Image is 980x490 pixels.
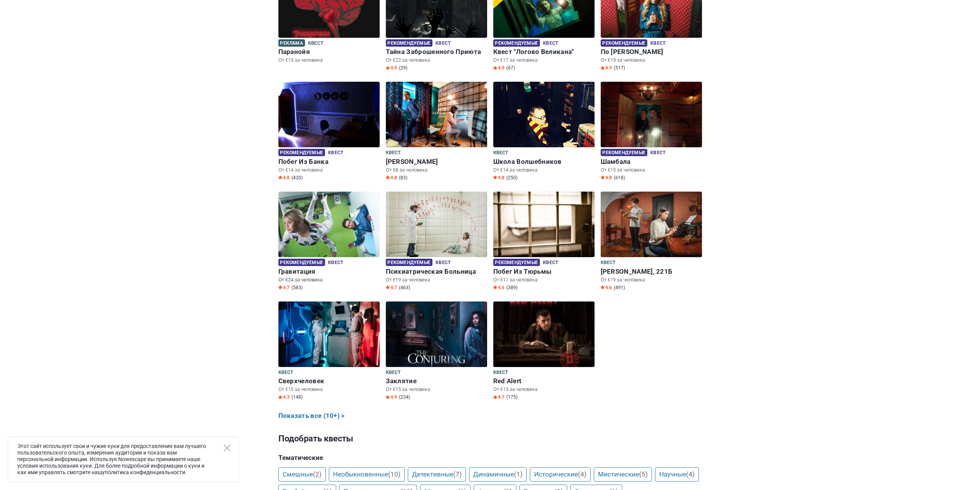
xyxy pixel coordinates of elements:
[493,48,595,56] h6: Квест "Логово Великана"
[493,149,508,157] span: Квест
[313,470,322,478] span: (2)
[386,149,401,157] span: Квест
[224,445,231,451] button: Close
[399,285,410,291] span: (463)
[601,82,702,182] a: Шамбала Рекомендуемые Квест Шамбала От €15 за человека Star4.8 (618)
[386,167,487,173] p: От €8 за человека
[278,377,380,385] h6: Сверхчеловек
[493,394,504,400] span: 4.7
[493,386,595,393] p: От €13 за человека
[493,285,504,291] span: 4.6
[278,48,380,56] h6: Паранойя
[543,39,558,48] span: Квест
[601,285,605,289] img: Star
[278,192,380,292] a: Гравитация Рекомендуемые Квест Гравитация От €24 за человека Star4.7 (583)
[386,394,397,400] span: 4.9
[493,66,497,70] img: Star
[278,192,380,257] img: Гравитация
[386,48,487,56] h6: Тайна Заброшенного Приюта
[278,411,345,421] a: Показать все (10+) >
[328,149,343,157] span: Квест
[278,39,305,47] span: Реклама
[291,175,303,181] span: (420)
[601,192,702,257] img: Бейкер-Стрит, 221Б
[386,82,487,147] img: Шерлок Холмс
[278,301,380,367] img: Сверхчеловек
[601,285,612,291] span: 4.6
[493,39,540,47] span: Рекомендуемые
[386,268,487,276] h6: Психиатрическая Больница
[493,285,497,289] img: Star
[278,259,325,266] span: Рекомендуемые
[493,82,595,147] img: Школа Волшебников
[493,175,504,181] span: 4.8
[601,259,616,267] span: Квест
[386,386,487,393] p: От €15 за человека
[493,167,595,173] p: От €14 за человека
[493,268,595,276] h6: Побег Из Тюрьмы
[278,386,380,393] p: От €15 за человека
[493,377,595,385] h6: Red Alert
[601,48,702,56] h6: По [PERSON_NAME]
[650,39,665,48] span: Квест
[278,301,380,402] a: Сверхчеловек Квест Сверхчеловек От €15 за человека Star4.3 (148)
[386,285,397,291] span: 4.7
[278,175,282,179] img: Star
[493,158,595,166] h6: Школа Волшебников
[493,301,595,402] a: Red Alert Квест Red Alert От €13 за человека Star4.7 (175)
[386,39,432,47] span: Рекомендуемые
[601,149,647,156] span: Рекомендуемые
[493,369,508,377] span: Квест
[436,39,451,48] span: Квест
[388,470,400,478] span: (10)
[278,285,282,289] img: Star
[601,192,702,292] a: Бейкер-Стрит, 221Б Квест [PERSON_NAME], 221Б От €19 за человека Star4.6 (491)
[543,259,558,267] span: Квест
[408,467,466,482] a: Детективные(7)
[278,395,282,399] img: Star
[399,65,407,71] span: (29)
[493,301,595,367] img: Red Alert
[506,394,518,400] span: (175)
[386,301,487,367] img: Заклятие
[594,467,652,482] a: Мистические(5)
[278,369,293,377] span: Квест
[614,175,625,181] span: (618)
[386,276,487,283] p: От €19 за человека
[506,65,515,71] span: (67)
[601,175,605,179] img: Star
[386,66,390,70] img: Star
[506,175,518,181] span: (250)
[278,268,380,276] h6: Гравитация
[329,467,405,482] a: Необыкновенные(10)
[386,82,487,182] a: Шерлок Холмс Квест [PERSON_NAME] От €8 за человека Star4.8 (83)
[278,82,380,147] img: Побег Из Банка
[386,369,401,377] span: Квест
[601,175,612,181] span: 4.8
[493,175,497,179] img: Star
[278,167,380,173] p: От €14 за человека
[601,82,702,147] img: Шамбала
[601,57,702,64] p: От €19 за человека
[601,39,647,47] span: Рекомендуемые
[278,454,702,461] h5: Тематические
[278,276,380,283] p: От €24 за человека
[506,285,518,291] span: (389)
[493,395,497,399] img: Star
[601,276,702,283] p: От €19 за человека
[386,301,487,402] a: Заклятие Квест Заклятие От €15 за человека Star4.9 (234)
[601,66,605,70] img: Star
[386,192,487,257] img: Психиатрическая Больница
[386,395,390,399] img: Star
[469,467,527,482] a: Динамичные(1)
[386,377,487,385] h6: Заклятие
[493,259,540,266] span: Рекомендуемые
[614,65,625,71] span: (517)
[386,65,397,71] span: 4.9
[493,276,595,283] p: От €11 за человека
[386,192,487,292] a: Психиатрическая Больница Рекомендуемые Квест Психиатрическая Больница От €19 за человека Star4.7 ...
[291,285,303,291] span: (583)
[639,470,648,478] span: (5)
[278,82,380,182] a: Побег Из Банка Рекомендуемые Квест Побег Из Банка От €14 за человека Star4.8 (420)
[386,175,397,181] span: 4.8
